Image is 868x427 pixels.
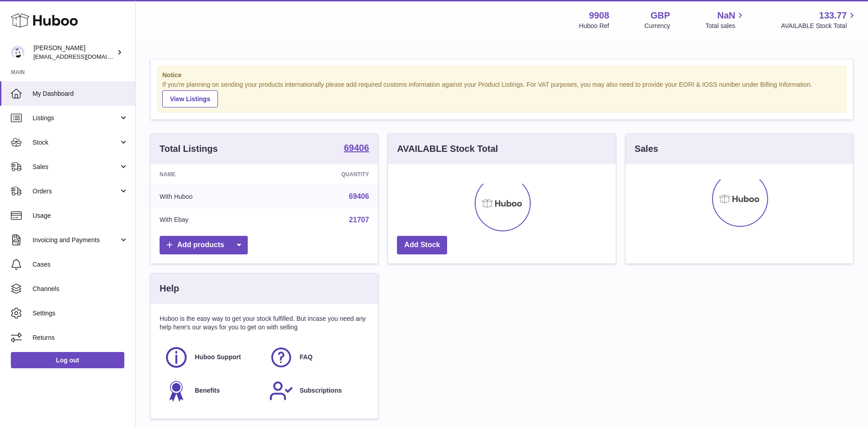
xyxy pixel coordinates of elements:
[33,114,119,122] span: Listings
[151,185,271,208] td: With Huboo
[195,353,241,361] span: Huboo Support
[33,333,128,342] span: Returns
[151,164,271,185] th: Name
[717,9,735,22] span: NaN
[11,46,24,59] img: tbcollectables@hotmail.co.uk
[33,163,119,171] span: Sales
[344,143,369,154] a: 69406
[300,386,342,395] span: Subscriptions
[160,143,218,155] h3: Total Listings
[33,260,128,269] span: Cases
[164,345,260,370] a: Huboo Support
[269,379,365,403] a: Subscriptions
[195,386,220,395] span: Benefits
[651,9,670,22] strong: GBP
[819,9,847,22] span: 133.77
[162,80,841,108] div: If you're planning on sending your products internationally please add required customs informati...
[33,44,115,61] div: [PERSON_NAME]
[271,164,378,185] th: Quantity
[349,216,369,224] a: 21707
[781,22,857,30] span: AVAILABLE Stock Total
[579,22,609,30] div: Huboo Ref
[344,143,369,152] strong: 69406
[160,236,248,254] a: Add products
[645,22,670,30] div: Currency
[705,22,745,30] span: Total sales
[162,71,841,80] strong: Notice
[300,353,313,361] span: FAQ
[33,236,119,244] span: Invoicing and Payments
[349,192,369,200] a: 69406
[397,143,498,155] h3: AVAILABLE Stock Total
[151,208,271,232] td: With Ebay
[160,314,369,332] p: Huboo is the easy way to get your stock fulfilled. But incase you need any help here's our ways f...
[33,309,128,318] span: Settings
[269,345,365,370] a: FAQ
[33,89,128,98] span: My Dashboard
[11,352,124,368] a: Log out
[160,282,179,295] h3: Help
[781,9,857,30] a: 133.77 AVAILABLE Stock Total
[397,236,447,254] a: Add Stock
[33,187,119,196] span: Orders
[33,285,128,293] span: Channels
[33,138,119,147] span: Stock
[705,9,745,30] a: NaN Total sales
[33,211,128,220] span: Usage
[33,53,133,60] span: [EMAIL_ADDRESS][DOMAIN_NAME]
[589,9,609,22] strong: 9908
[162,90,218,108] a: View Listings
[635,143,658,155] h3: Sales
[164,379,260,403] a: Benefits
